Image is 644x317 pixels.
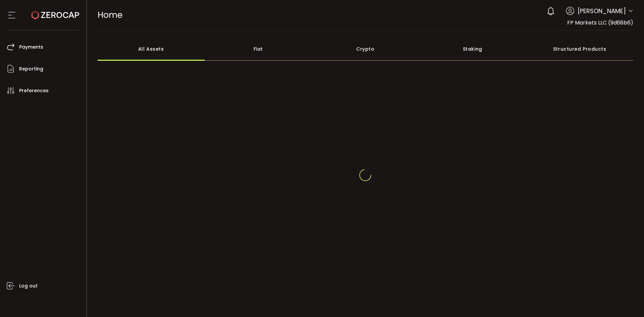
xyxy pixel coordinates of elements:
[526,37,634,61] div: Structured Products
[312,37,419,61] div: Crypto
[578,6,626,15] span: [PERSON_NAME]
[19,42,43,52] span: Payments
[419,37,526,61] div: Staking
[98,9,122,21] span: Home
[205,37,312,61] div: Fiat
[19,281,38,291] span: Log out
[567,19,633,27] span: FP Markets LLC (9d68b6)
[98,37,205,61] div: All Assets
[19,86,49,96] span: Preferences
[19,64,43,74] span: Reporting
